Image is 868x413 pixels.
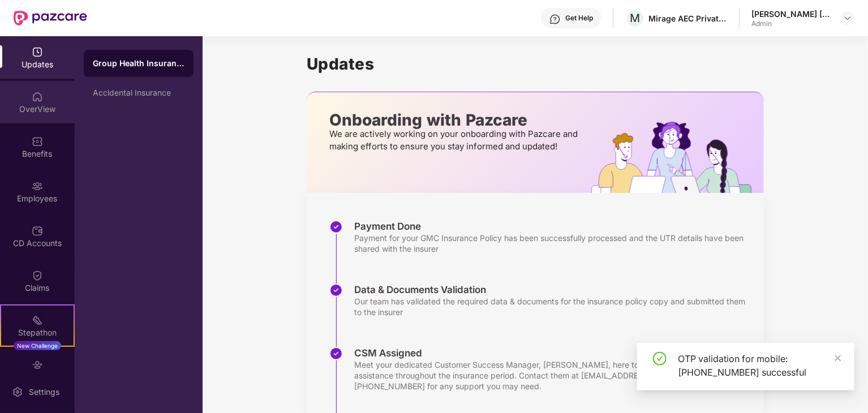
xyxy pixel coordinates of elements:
[93,58,184,69] div: Group Health Insurance
[751,19,831,28] div: Admin
[32,136,43,147] img: svg+xml;base64,PHN2ZyBpZD0iQmVuZWZpdHMiIHhtbG5zPSJodHRwOi8vd3d3LnczLm9yZy8yMDAwL3N2ZyIgd2lkdGg9Ij...
[653,352,667,365] span: check-circle
[354,220,753,233] div: Payment Done
[843,14,852,23] img: svg+xml;base64,PHN2ZyBpZD0iRHJvcGRvd24tMzJ4MzIiIHhtbG5zPSJodHRwOi8vd3d3LnczLm9yZy8yMDAwL3N2ZyIgd2...
[32,270,43,281] img: svg+xml;base64,PHN2ZyBpZD0iQ2xhaW0iIHhtbG5zPSJodHRwOi8vd3d3LnczLm9yZy8yMDAwL3N2ZyIgd2lkdGg9IjIwIi...
[751,8,831,19] div: [PERSON_NAME] [PERSON_NAME]
[329,220,343,234] img: svg+xml;base64,PHN2ZyBpZD0iU3RlcC1Eb25lLTMyeDMyIiB4bWxucz0iaHR0cDovL3d3dy53My5vcmcvMjAwMC9zdmciIH...
[32,225,43,236] img: svg+xml;base64,PHN2ZyBpZD0iQ0RfQWNjb3VudHMiIGRhdGEtbmFtZT0iQ0QgQWNjb3VudHMiIHhtbG5zPSJodHRwOi8vd3...
[329,347,343,360] img: svg+xml;base64,PHN2ZyBpZD0iU3RlcC1Eb25lLTMyeDMyIiB4bWxucz0iaHR0cDovL3d3dy53My5vcmcvMjAwMC9zdmciIH...
[354,347,753,359] div: CSM Assigned
[648,13,728,24] div: Mirage AEC Private Limited
[32,91,43,102] img: svg+xml;base64,PHN2ZyBpZD0iSG9tZSIgeG1sbnM9Imh0dHA6Ly93d3cudzMub3JnLzIwMDAvc3ZnIiB3aWR0aD0iMjAiIG...
[354,233,753,254] div: Payment for your GMC Insurance Policy has been successfully processed and the UTR details have be...
[14,341,61,350] div: New Challenge
[32,180,43,192] img: svg+xml;base64,PHN2ZyBpZD0iRW1wbG95ZWVzIiB4bWxucz0iaHR0cDovL3d3dy53My5vcmcvMjAwMC9zdmciIHdpZHRoPS...
[565,14,593,23] div: Get Help
[32,315,43,326] img: svg+xml;base64,PHN2ZyB4bWxucz0iaHR0cDovL3d3dy53My5vcmcvMjAwMC9zdmciIHdpZHRoPSIyMSIgaGVpZ2h0PSIyMC...
[25,386,63,398] div: Settings
[307,54,764,74] h1: Updates
[12,386,23,398] img: svg+xml;base64,PHN2ZyBpZD0iU2V0dGluZy0yMHgyMCIgeG1sbnM9Imh0dHA6Ly93d3cudzMub3JnLzIwMDAvc3ZnIiB3aW...
[678,352,841,379] div: OTP validation for mobile: [PHONE_NUMBER] successful
[329,128,581,153] p: We are actively working on your onboarding with Pazcare and making efforts to ensure you stay inf...
[93,88,184,97] div: Accidental Insurance
[329,115,581,125] p: Onboarding with Pazcare
[14,11,87,25] img: New Pazcare Logo
[32,46,43,58] img: svg+xml;base64,PHN2ZyBpZD0iVXBkYXRlZCIgeG1sbnM9Imh0dHA6Ly93d3cudzMub3JnLzIwMDAvc3ZnIiB3aWR0aD0iMj...
[630,11,641,25] span: M
[591,122,764,193] img: hrOnboarding
[834,354,842,362] span: close
[354,359,753,392] div: Meet your dedicated Customer Success Manager, [PERSON_NAME], here to provide updates and assistan...
[549,14,561,25] img: svg+xml;base64,PHN2ZyBpZD0iSGVscC0zMngzMiIgeG1sbnM9Imh0dHA6Ly93d3cudzMub3JnLzIwMDAvc3ZnIiB3aWR0aD...
[354,296,753,317] div: Our team has validated the required data & documents for the insurance policy copy and submitted ...
[1,327,74,338] div: Stepathon
[329,283,343,297] img: svg+xml;base64,PHN2ZyBpZD0iU3RlcC1Eb25lLTMyeDMyIiB4bWxucz0iaHR0cDovL3d3dy53My5vcmcvMjAwMC9zdmciIH...
[32,359,43,371] img: svg+xml;base64,PHN2ZyBpZD0iRW5kb3JzZW1lbnRzIiB4bWxucz0iaHR0cDovL3d3dy53My5vcmcvMjAwMC9zdmciIHdpZH...
[354,283,753,296] div: Data & Documents Validation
